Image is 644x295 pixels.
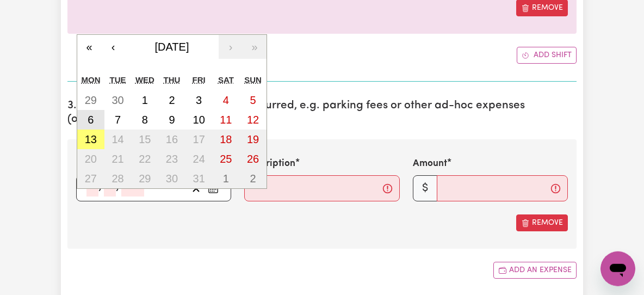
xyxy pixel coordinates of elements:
[213,149,240,169] button: October 25, 2025
[247,114,259,126] abbr: October 12, 2025
[185,130,213,149] button: October 17, 2025
[166,173,178,185] abbr: October 30, 2025
[131,169,158,188] button: October 29, 2025
[185,110,213,130] button: October 10, 2025
[239,130,267,149] button: October 19, 2025
[185,90,213,110] button: October 3, 2025
[158,149,185,169] button: October 23, 2025
[169,114,175,126] abbr: October 9, 2025
[517,47,577,64] button: Add another shift
[158,169,185,188] button: October 30, 2025
[85,133,97,145] abbr: October 13, 2025
[158,90,185,110] button: October 2, 2025
[219,35,243,59] button: ›
[104,149,132,169] button: October 21, 2025
[239,149,267,169] button: October 26, 2025
[77,130,104,149] button: October 13, 2025
[413,175,437,201] span: $
[213,90,240,110] button: October 4, 2025
[193,153,205,165] abbr: October 24, 2025
[220,153,232,165] abbr: October 25, 2025
[600,251,635,286] iframe: Button to launch messaging window
[193,133,205,145] abbr: October 17, 2025
[125,35,219,59] button: [DATE]
[247,153,259,165] abbr: October 26, 2025
[493,262,577,279] button: Add another expense
[139,133,151,145] abbr: October 15, 2025
[88,114,94,126] abbr: October 6, 2025
[135,75,154,84] abbr: Wednesday
[218,75,234,84] abbr: Saturday
[244,75,262,84] abbr: Sunday
[77,149,104,169] button: October 20, 2025
[239,169,267,188] button: November 2, 2025
[131,130,158,149] button: October 15, 2025
[166,133,178,145] abbr: October 16, 2025
[220,114,232,126] abbr: October 11, 2025
[77,110,104,130] button: October 6, 2025
[239,90,267,110] button: October 5, 2025
[213,169,240,188] button: November 1, 2025
[250,94,256,106] abbr: October 5, 2025
[166,153,178,165] abbr: October 23, 2025
[139,173,151,185] abbr: October 29, 2025
[185,149,213,169] button: October 24, 2025
[110,75,126,84] abbr: Tuesday
[247,133,259,145] abbr: October 19, 2025
[104,169,132,188] button: October 28, 2025
[112,153,123,165] abbr: October 21, 2025
[77,90,104,110] button: September 29, 2025
[77,169,104,188] button: October 27, 2025
[104,90,132,110] button: September 30, 2025
[142,94,148,106] abbr: October 1, 2025
[104,110,132,130] button: October 7, 2025
[158,130,185,149] button: October 16, 2025
[101,35,125,59] button: ‹
[112,133,123,145] abbr: October 14, 2025
[213,130,240,149] button: October 18, 2025
[213,110,240,130] button: October 11, 2025
[243,35,267,59] button: »
[516,214,568,231] button: Remove this expense
[185,169,213,188] button: October 31, 2025
[131,149,158,169] button: October 22, 2025
[169,94,175,106] abbr: October 2, 2025
[77,35,101,59] button: «
[223,94,229,106] abbr: October 4, 2025
[142,114,148,126] abbr: October 8, 2025
[223,173,229,185] abbr: November 1, 2025
[82,75,101,84] abbr: Monday
[67,99,577,126] h2: 3. Include any additional expenses incurred, e.g. parking fees or other ad-hoc expenses (optional)
[112,94,123,106] abbr: September 30, 2025
[85,153,97,165] abbr: October 20, 2025
[85,173,97,185] abbr: October 27, 2025
[112,173,123,185] abbr: October 28, 2025
[155,41,189,53] span: [DATE]
[413,157,447,171] label: Amount
[196,94,202,106] abbr: October 3, 2025
[193,173,205,185] abbr: October 31, 2025
[220,133,232,145] abbr: October 18, 2025
[131,110,158,130] button: October 8, 2025
[164,75,181,84] abbr: Thursday
[76,157,98,171] label: Date
[193,114,205,126] abbr: October 10, 2025
[104,130,132,149] button: October 14, 2025
[250,173,256,185] abbr: November 2, 2025
[158,110,185,130] button: October 9, 2025
[115,114,121,126] abbr: October 7, 2025
[131,90,158,110] button: October 1, 2025
[244,157,295,171] label: Description
[139,153,151,165] abbr: October 22, 2025
[239,110,267,130] button: October 12, 2025
[85,94,97,106] abbr: September 29, 2025
[193,75,206,84] abbr: Friday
